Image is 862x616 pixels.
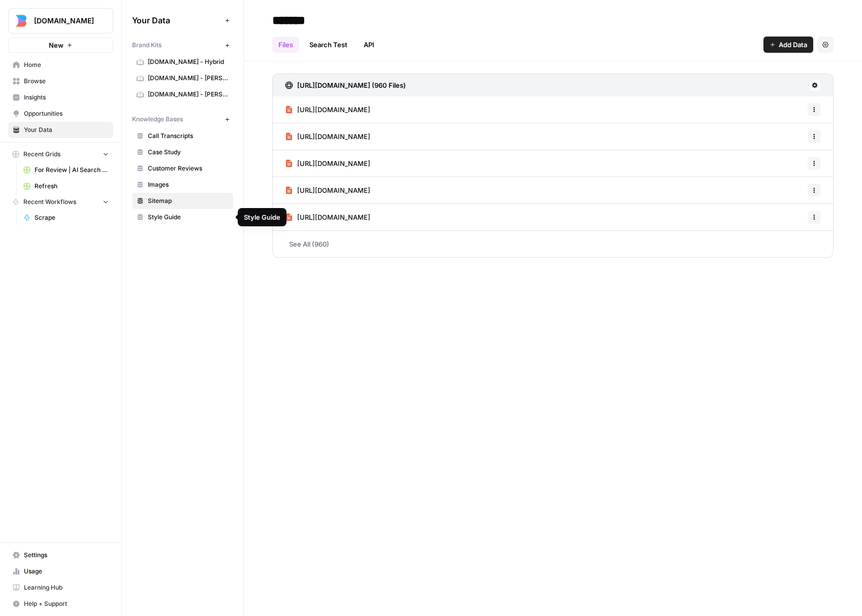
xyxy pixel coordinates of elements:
h3: [URL][DOMAIN_NAME] (960 Files) [297,80,406,90]
span: Your Data [132,14,221,26]
a: [URL][DOMAIN_NAME] [285,177,370,203]
a: Home [8,57,113,73]
span: Usage [24,567,109,576]
img: Builder.io Logo [12,12,30,30]
a: [URL][DOMAIN_NAME] [285,96,370,123]
span: [URL][DOMAIN_NAME] [297,185,370,195]
span: Recent Workflows [23,197,76,207]
span: Refresh [35,182,109,191]
a: Style Guide [132,209,233,225]
a: Scrape [19,210,113,226]
span: [DOMAIN_NAME] - [PERSON_NAME] [148,74,229,83]
button: Recent Grids [8,147,113,162]
a: Sitemap [132,193,233,209]
a: Browse [8,73,113,89]
span: [DOMAIN_NAME] - [PERSON_NAME] test [148,90,229,99]
button: Help + Support [8,596,113,612]
button: Workspace: Builder.io [8,8,113,33]
span: For Review | AI Search Questions - Hybrid Brand Kit [35,165,109,175]
a: Learning Hub [8,579,113,596]
span: Help + Support [24,599,109,608]
button: Recent Workflows [8,194,113,210]
a: Images [132,177,233,193]
span: Learning Hub [24,583,109,592]
span: Sitemap [148,196,229,206]
span: Add Data [779,40,807,50]
span: Your Data [24,125,109,134]
a: [URL][DOMAIN_NAME] [285,204,370,230]
a: Customer Reviews [132,160,233,177]
a: Call Transcripts [132,128,233,144]
span: Insights [24,93,109,102]
a: Search Test [303,37,354,53]
a: Files [272,37,299,53]
a: API [358,37,380,53]
a: [URL][DOMAIN_NAME] [285,123,370,150]
span: Case Study [148,148,229,157]
span: [URL][DOMAIN_NAME] [297,105,370,115]
a: See All (960) [272,231,834,257]
span: Settings [24,551,109,560]
span: Home [24,60,109,70]
a: For Review | AI Search Questions - Hybrid Brand Kit [19,162,113,178]
a: [DOMAIN_NAME] - [PERSON_NAME] [132,70,233,86]
a: [DOMAIN_NAME] - [PERSON_NAME] test [132,86,233,102]
span: Knowledge Bases [132,115,183,124]
span: [URL][DOMAIN_NAME] [297,131,370,142]
span: Browse [24,77,109,86]
span: [URL][DOMAIN_NAME] [297,212,370,222]
span: Style Guide [148,213,229,222]
a: Settings [8,547,113,563]
span: [DOMAIN_NAME] - Hybrid [148,57,229,66]
a: Insights [8,89,113,106]
span: Recent Grids [23,150,60,159]
button: New [8,38,113,53]
span: [DOMAIN_NAME] [34,16,95,26]
span: [URL][DOMAIN_NAME] [297,158,370,168]
a: [URL][DOMAIN_NAME] [285,150,370,177]
a: Refresh [19,178,113,194]
a: Usage [8,563,113,579]
span: Call Transcripts [148,131,229,141]
a: Opportunities [8,106,113,122]
button: Add Data [763,37,813,53]
span: Brand Kits [132,41,162,50]
span: Scrape [35,213,109,222]
span: Opportunities [24,109,109,118]
a: Your Data [8,122,113,138]
span: Images [148,180,229,189]
span: New [49,40,63,50]
a: Case Study [132,144,233,160]
a: [DOMAIN_NAME] - Hybrid [132,54,233,70]
a: [URL][DOMAIN_NAME] (960 Files) [285,74,406,96]
span: Customer Reviews [148,164,229,173]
